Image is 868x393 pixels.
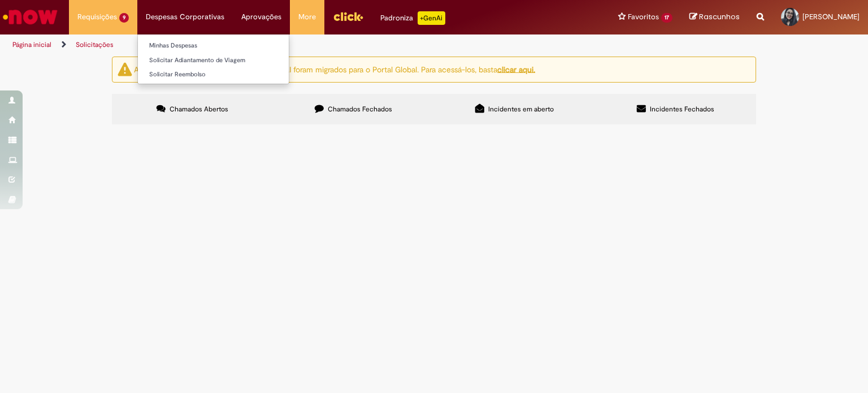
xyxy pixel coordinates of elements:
span: Incidentes em aberto [488,105,554,114]
a: Minhas Despesas [138,40,289,52]
ul: Despesas Corporativas [137,34,289,84]
span: Incidentes Fechados [650,105,714,114]
span: Chamados Abertos [170,105,228,114]
img: click_logo_yellow_360x200.png [333,8,363,25]
p: +GenAi [418,11,445,25]
span: 17 [661,13,672,23]
ng-bind-html: Atenção: alguns chamados relacionados a T.I foram migrados para o Portal Global. Para acessá-los,... [134,64,535,74]
span: More [298,11,316,23]
ul: Trilhas de página [8,34,570,55]
span: Rascunhos [699,11,740,22]
a: Solicitar Adiantamento de Viagem [138,54,289,67]
img: ServiceNow [1,6,59,28]
a: Página inicial [12,40,51,49]
span: Chamados Fechados [328,105,392,114]
a: Solicitações [76,40,114,49]
span: Requisições [77,11,117,23]
a: Rascunhos [689,12,740,23]
div: Padroniza [380,11,445,25]
span: Aprovações [241,11,281,23]
span: Favoritos [628,11,659,23]
a: clicar aqui. [497,64,535,74]
span: 9 [119,13,129,23]
span: [PERSON_NAME] [802,12,860,21]
a: Solicitar Reembolso [138,68,289,81]
span: Despesas Corporativas [146,11,224,23]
